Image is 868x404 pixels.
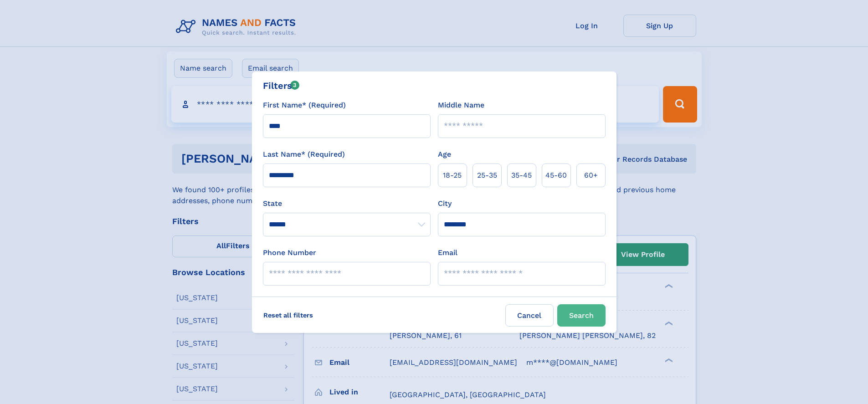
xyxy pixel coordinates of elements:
label: Cancel [505,304,554,327]
label: Age [438,149,451,160]
span: 45‑60 [545,170,567,181]
label: Middle Name [438,100,484,111]
label: Last Name* (Required) [263,149,345,160]
label: State [263,198,431,209]
label: Reset all filters [257,304,319,326]
div: Filters [263,79,300,92]
label: Email [438,247,457,258]
label: Phone Number [263,247,316,258]
span: 35‑45 [511,170,532,181]
label: City [438,198,452,209]
span: 60+ [584,170,598,181]
span: 25‑35 [477,170,497,181]
button: Search [557,304,606,327]
span: 18‑25 [443,170,462,181]
label: First Name* (Required) [263,100,346,111]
